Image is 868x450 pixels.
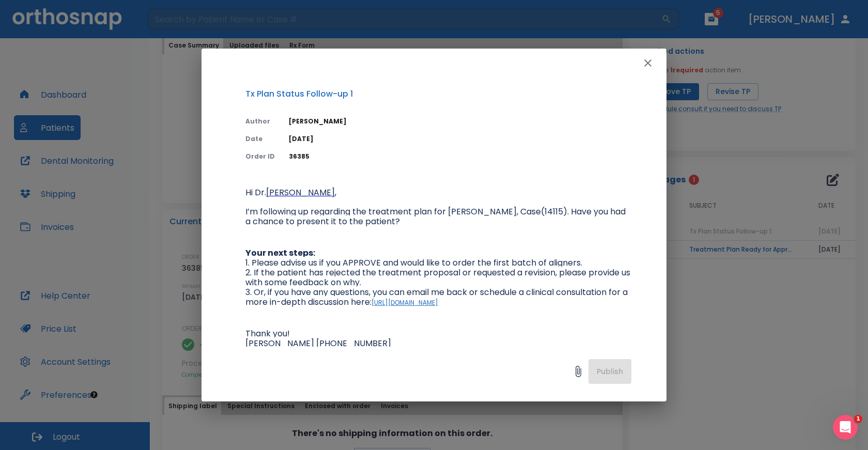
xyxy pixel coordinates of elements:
p: Author [245,117,276,126]
p: [PERSON_NAME] [289,117,631,126]
a: [PERSON_NAME] [266,189,335,197]
span: [PERSON_NAME] [266,187,335,198]
iframe: Intercom live chat [833,415,858,440]
a: [URL][DOMAIN_NAME] [371,298,438,307]
span: 1. Please advise us if you APPROVE and would like to order the first batch of aligners. [245,257,582,269]
p: Date [245,134,276,144]
span: , [335,187,336,198]
p: Order ID [245,152,276,161]
p: 36385 [289,152,631,161]
strong: Your next steps: [245,247,315,259]
span: 1 [854,415,862,423]
span: 2. If the patient has rejected the treatment proposal or requested a revision, please provide us ... [245,267,632,288]
span: I’m following up regarding the treatment plan for [PERSON_NAME], Case(14115). Have you had a chan... [245,206,628,227]
span: 3. Or, if you have any questions, you can email me back or schedule a clinical consultation for a... [245,286,630,308]
span: Hi Dr. [245,187,266,198]
p: Tx Plan Status Follow-up 1 [245,88,631,100]
p: [DATE] [289,134,631,144]
span: Thank you! [PERSON_NAME] [PHONE_NUMBER] [245,328,391,349]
